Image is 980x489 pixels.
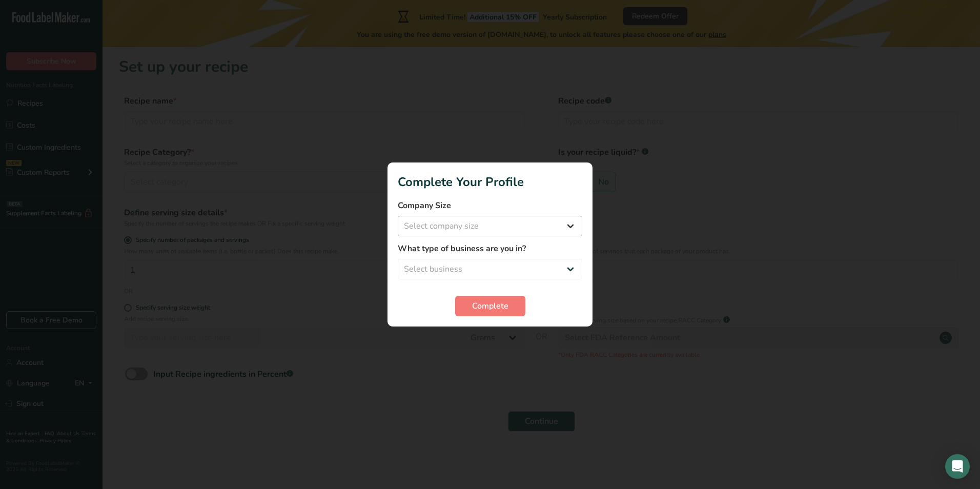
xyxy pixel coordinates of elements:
div: Open Intercom Messenger [945,454,970,479]
span: Complete [472,300,508,312]
label: Company Size [398,199,582,212]
h1: Complete Your Profile [398,173,582,191]
button: Complete [455,296,525,316]
label: What type of business are you in? [398,242,582,255]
